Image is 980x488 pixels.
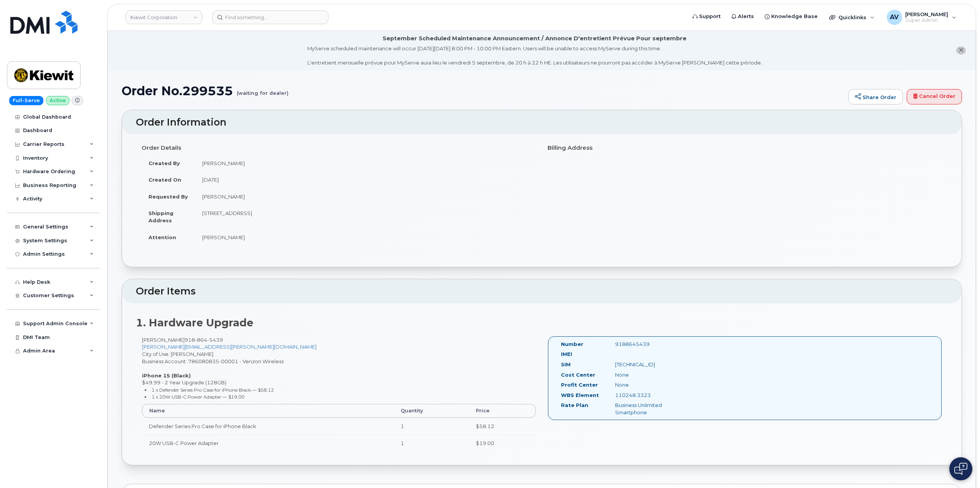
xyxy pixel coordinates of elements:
[561,351,572,358] label: IMEI
[956,46,966,55] button: close notification
[148,210,173,223] strong: Shipping Address
[561,381,598,389] label: Profit Center
[136,117,948,128] h2: Order Information
[142,372,191,379] strong: iPhone 15 (Black)
[561,341,583,348] label: Number
[142,344,317,350] a: [PERSON_NAME][EMAIL_ADDRESS][PERSON_NAME][DOMAIN_NAME]
[148,194,188,200] strong: Requested By
[195,337,207,343] span: 864
[848,89,903,104] a: Share Order
[561,392,599,399] label: WBS Element
[561,361,571,368] label: SIM
[152,394,244,400] small: 1 x 20W USB-C Power Adapter — $19.00
[561,402,588,409] label: Rate Plan
[609,341,685,348] div: 9188645439
[907,89,962,104] a: Cancel Order
[136,286,948,297] h2: Order Items
[394,404,469,418] th: Quantity
[609,392,685,399] div: 110248.3323
[152,387,274,393] small: 1 x Defender Series Pro Case for iPhone Black — $58.12
[609,371,685,379] div: None
[142,404,394,418] th: Name
[195,155,536,172] td: [PERSON_NAME]
[142,418,394,435] td: Defender Series Pro Case for iPhone Black
[469,404,536,418] th: Price
[394,418,469,435] td: 1
[136,336,542,458] div: [PERSON_NAME] City of Use: [PERSON_NAME] Business Account: 786080835-00001 - Verizon Wireless $49...
[122,84,845,98] h1: Order No.299535
[954,463,967,475] img: Open chat
[195,205,536,228] td: [STREET_ADDRESS]
[609,381,685,389] div: None
[609,402,685,416] div: Business Unlimited Smartphone
[237,84,289,96] small: (waiting for dealer)
[548,145,942,151] h4: Billing Address
[561,371,595,379] label: Cost Center
[136,316,253,329] strong: 1. Hardware Upgrade
[383,35,686,43] div: September Scheduled Maintenance Announcement / Annonce D'entretient Prévue Pour septembre
[307,45,762,66] div: MyServe scheduled maintenance will occur [DATE][DATE] 8:00 PM - 10:00 PM Eastern. Users will be u...
[609,361,685,368] div: [TECHNICAL_ID]
[469,418,536,435] td: $58.12
[148,160,180,166] strong: Created By
[148,234,176,240] strong: Attention
[185,337,223,343] span: 918
[394,435,469,452] td: 1
[142,145,536,151] h4: Order Details
[207,337,223,343] span: 5439
[195,229,536,246] td: [PERSON_NAME]
[195,171,536,188] td: [DATE]
[195,188,536,205] td: [PERSON_NAME]
[148,177,181,183] strong: Created On
[142,435,394,452] td: 20W USB-C Power Adapter
[469,435,536,452] td: $19.00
